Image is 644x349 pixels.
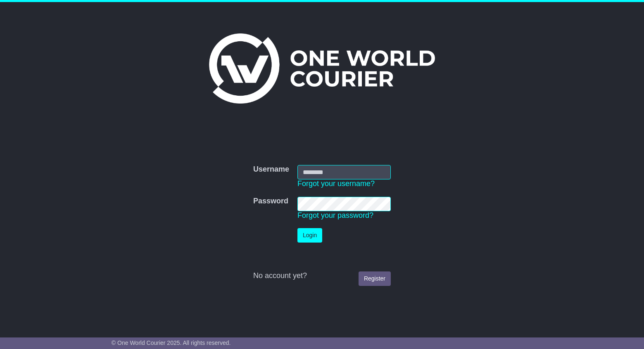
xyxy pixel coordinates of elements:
[209,33,435,104] img: One World
[112,340,231,346] span: © One World Courier 2025. All rights reserved.
[297,228,322,243] button: Login
[253,197,288,206] label: Password
[253,165,289,174] label: Username
[359,271,391,286] a: Register
[253,271,391,281] div: No account yet?
[297,179,375,188] a: Forgot your username?
[297,211,373,219] a: Forgot your password?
